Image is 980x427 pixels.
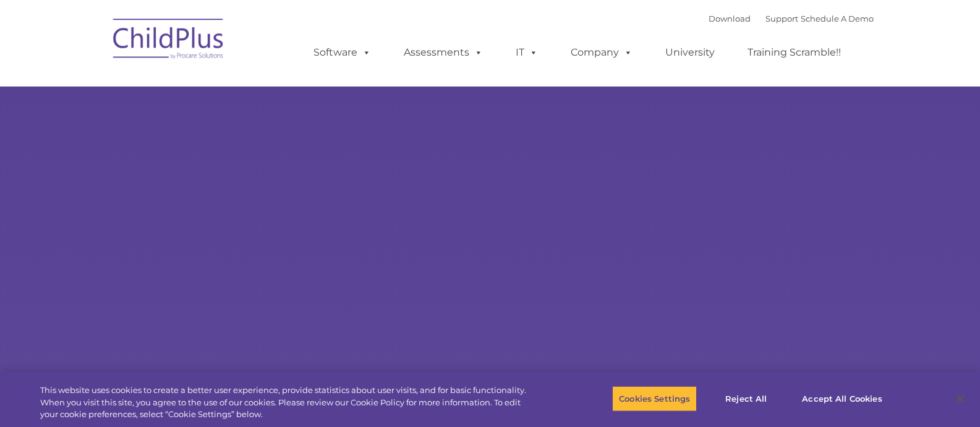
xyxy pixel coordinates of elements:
[709,14,874,23] font: |
[40,384,539,421] div: This website uses cookies to create a better user experience, provide statistics about user visit...
[503,40,550,65] a: IT
[709,14,751,23] a: Download
[301,40,383,65] a: Software
[735,40,853,65] a: Training Scramble!!
[795,386,888,412] button: Accept All Cookies
[612,386,697,412] button: Cookies Settings
[653,40,727,65] a: University
[947,385,974,412] button: Close
[765,14,798,23] a: Support
[107,10,231,72] img: ChildPlus by Procare Solutions
[558,40,645,65] a: Company
[801,14,874,23] a: Schedule A Demo
[391,40,495,65] a: Assessments
[707,386,785,412] button: Reject All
